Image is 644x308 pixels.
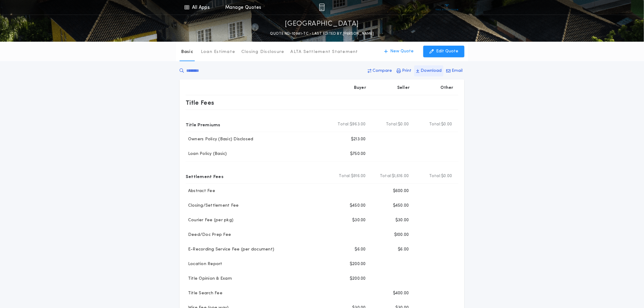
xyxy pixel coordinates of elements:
p: Compare [373,68,392,74]
p: $200.00 [350,276,366,282]
p: Title Opinion & Exam [186,276,232,282]
span: $1,616.00 [392,173,409,179]
p: $750.00 [350,151,366,157]
p: $450.00 [393,203,409,209]
p: Title Search Fee [186,290,222,296]
p: New Quote [390,48,414,54]
p: Owners Policy (Basic) Disclosed [186,136,254,142]
p: Title Fees [186,98,214,107]
span: $0.00 [398,121,409,128]
p: [GEOGRAPHIC_DATA] [285,19,359,29]
button: New Quote [378,46,420,57]
button: Download [414,65,443,76]
b: Total: [339,173,351,179]
button: Edit Quote [423,46,464,57]
p: Other [441,85,453,91]
p: $30.00 [395,217,409,223]
p: Loan Estimate [201,49,235,55]
b: Total: [429,173,441,179]
p: $6.00 [398,247,409,253]
b: Total: [380,173,392,179]
p: Closing Disclosure [241,49,285,55]
span: $916.00 [351,173,366,179]
p: Deed/Doc Prep Fee [186,232,231,238]
p: Buyer [354,85,366,91]
p: $30.00 [352,217,366,223]
p: Abstract Fee [186,188,215,194]
p: $200.00 [350,261,366,267]
p: Location Report [186,261,222,267]
p: $6.00 [355,247,366,253]
p: Basic [181,49,193,55]
button: Print [395,65,413,76]
img: vs-icon [436,4,459,10]
span: $963.00 [350,121,366,128]
b: Total: [338,121,350,128]
p: Download [421,68,442,74]
button: Email [444,65,464,76]
p: Email [452,68,463,74]
span: $0.00 [441,173,452,179]
p: E-Recording Service Fee (per document) [186,247,275,253]
p: Settlement Fees [186,171,223,181]
p: $600.00 [393,188,409,194]
p: Seller [397,85,410,91]
span: $0.00 [441,121,452,128]
p: $400.00 [393,290,409,296]
p: ALTA Settlement Statement [291,49,358,55]
p: Loan Policy (Basic) [186,151,227,157]
p: Courier Fee (per pkg) [186,217,233,223]
p: $213.00 [351,136,366,142]
b: Total: [386,121,398,128]
p: Closing/Settlement Fee [186,203,239,209]
b: Total: [429,121,441,128]
button: Compare [366,65,394,76]
img: img [319,4,325,11]
p: Print [402,68,411,74]
p: QUOTE ND-10981-TC - LAST EDITED BY [PERSON_NAME] [270,31,374,37]
p: Edit Quote [436,48,458,54]
p: $100.00 [394,232,409,238]
p: $450.00 [350,203,366,209]
p: Title Premiums [186,120,220,129]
